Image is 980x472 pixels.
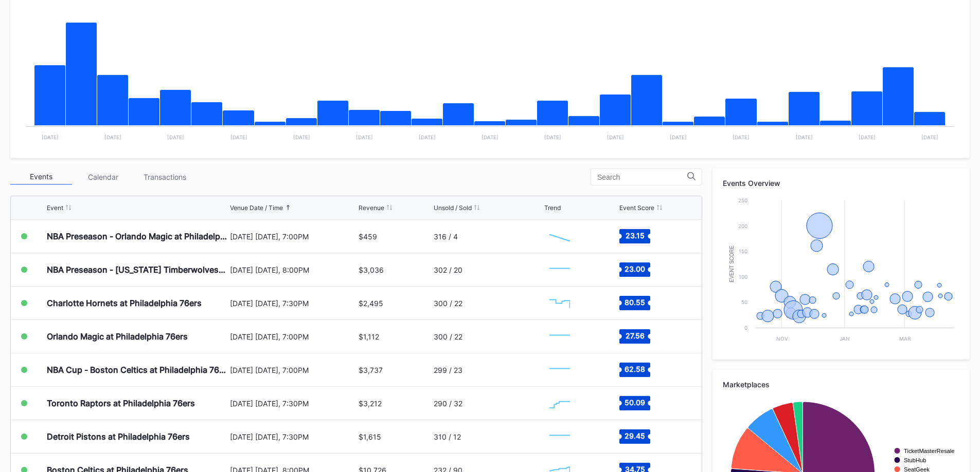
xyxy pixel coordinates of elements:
[47,265,227,275] div: NBA Preseason - [US_STATE] Timberwolves at Philadelphia 76ers
[904,457,926,463] text: StubHub
[47,204,63,212] div: Event
[359,299,383,308] div: $2,495
[796,134,813,140] text: [DATE]
[738,223,747,229] text: 200
[921,134,938,140] text: [DATE]
[776,335,788,342] text: Nov
[293,134,310,140] text: [DATE]
[359,366,383,374] div: $3,737
[544,204,561,212] div: Trend
[134,169,195,185] div: Transactions
[544,424,575,449] svg: Chart title
[230,432,357,441] div: [DATE] [DATE], 7:30PM
[104,134,121,140] text: [DATE]
[607,134,624,140] text: [DATE]
[230,399,357,408] div: [DATE] [DATE], 7:30PM
[729,246,735,282] text: Event Score
[544,357,575,383] svg: Chart title
[359,232,377,241] div: $459
[47,431,190,442] div: Detroit Pistons at Philadelphia 76ers
[230,134,247,140] text: [DATE]
[625,398,645,407] text: 50.09
[597,173,687,181] input: Search
[47,398,195,408] div: Toronto Raptors at Philadelphia 76ers
[544,290,575,316] svg: Chart title
[434,204,472,212] div: Unsold / Sold
[859,134,876,140] text: [DATE]
[419,134,436,140] text: [DATE]
[434,266,462,274] div: 302 / 20
[625,431,645,440] text: 29.45
[723,179,959,187] div: Events Overview
[434,432,461,441] div: 310 / 12
[230,366,357,374] div: [DATE] [DATE], 7:00PM
[434,232,458,241] div: 316 / 4
[544,257,575,282] svg: Chart title
[230,266,357,274] div: [DATE] [DATE], 8:00PM
[359,204,384,212] div: Revenue
[840,335,850,342] text: Jan
[434,366,462,374] div: 299 / 23
[42,134,59,140] text: [DATE]
[544,324,575,349] svg: Chart title
[359,266,384,274] div: $3,036
[741,299,747,305] text: 50
[356,134,373,140] text: [DATE]
[625,365,645,373] text: 62.58
[744,325,747,331] text: 0
[230,299,357,308] div: [DATE] [DATE], 7:30PM
[544,223,575,249] svg: Chart title
[544,390,575,416] svg: Chart title
[904,448,954,454] text: TicketMasterResale
[739,274,747,280] text: 100
[625,231,644,240] text: 23.15
[10,169,72,185] div: Events
[434,332,462,341] div: 300 / 22
[482,134,498,140] text: [DATE]
[359,432,381,441] div: $1,615
[230,232,357,241] div: [DATE] [DATE], 7:00PM
[899,335,911,342] text: Mar
[625,265,645,273] text: 23.00
[723,195,959,349] svg: Chart title
[230,332,357,341] div: [DATE] [DATE], 7:00PM
[434,399,462,408] div: 290 / 32
[359,399,382,408] div: $3,212
[47,231,227,241] div: NBA Preseason - Orlando Magic at Philadelphia 76ers
[670,134,687,140] text: [DATE]
[72,169,134,185] div: Calendar
[47,331,188,342] div: Orlando Magic at Philadelphia 76ers
[434,299,462,308] div: 300 / 22
[230,204,283,212] div: Venue Date / Time
[625,331,644,340] text: 27.56
[167,134,184,140] text: [DATE]
[738,197,747,203] text: 250
[359,332,379,341] div: $1,112
[47,298,202,308] div: Charlotte Hornets at Philadelphia 76ers
[47,365,227,375] div: NBA Cup - Boston Celtics at Philadelphia 76ers
[544,134,561,140] text: [DATE]
[733,134,750,140] text: [DATE]
[723,380,959,389] div: Marketplaces
[625,298,645,307] text: 80.55
[619,204,654,212] div: Event Score
[739,248,747,254] text: 150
